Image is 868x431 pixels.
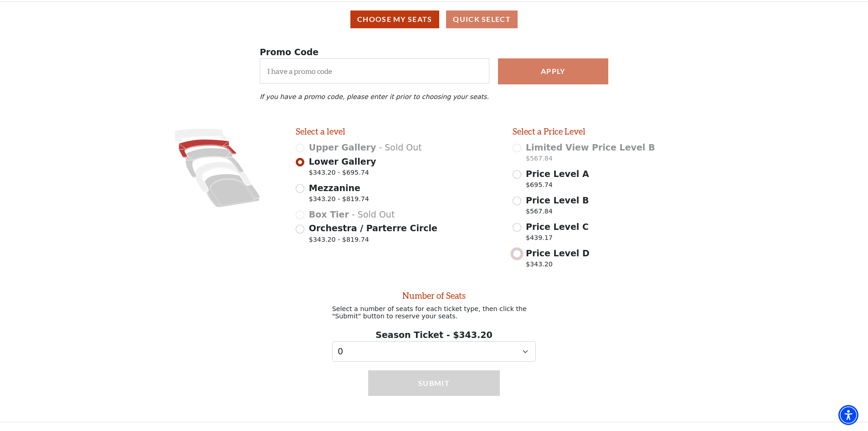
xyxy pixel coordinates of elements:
[838,405,858,425] div: Accessibility Menu
[260,46,608,59] p: Promo Code
[309,183,360,193] span: Mezzanine
[332,328,536,362] div: Season Ticket - $343.20
[260,58,489,83] input: I have a promo code
[309,235,437,247] span: $343.20 - $819.74
[309,223,437,233] span: Orchestra / Parterre Circle
[513,249,521,258] input: Price Level D
[526,207,589,219] p: $567.84
[526,222,589,232] span: Price Level C
[526,154,655,166] p: $567.84
[526,248,590,258] span: Price Level D
[379,142,421,152] span: - Sold Out
[526,233,589,245] p: $439.17
[513,126,717,137] h2: Select a Price Level
[309,142,376,152] span: Upper Gallery
[513,170,521,179] input: Price Level A
[352,209,395,219] span: - Sold Out
[526,195,589,205] span: Price Level B
[526,142,655,152] span: Limited View Price Level B
[309,194,369,207] span: $343.20 - $819.74
[513,197,521,205] input: Price Level B
[526,169,589,179] span: Price Level A
[350,10,439,28] button: Choose My Seats
[309,156,376,166] span: Lower Gallery
[526,260,590,272] p: $343.20
[296,126,500,137] h2: Select a level
[332,291,536,301] h2: Number of Seats
[260,93,608,100] p: If you have a promo code, please enter it prior to choosing your seats.
[309,168,376,180] span: $343.20 - $695.74
[309,209,349,219] span: Box Tier
[513,223,521,232] input: Price Level C
[332,305,536,320] p: Select a number of seats for each ticket type, then click the "Submit" button to reserve your seats.
[526,180,589,192] p: $695.74
[332,341,536,362] select: Select quantity for Season Ticket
